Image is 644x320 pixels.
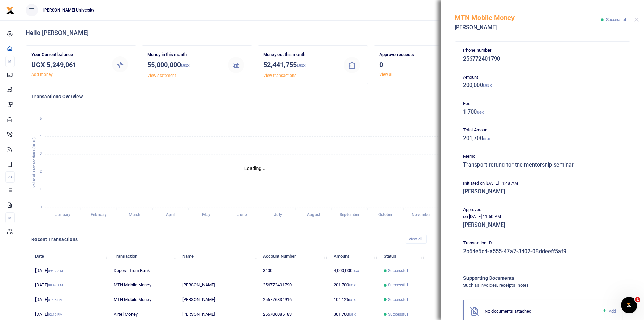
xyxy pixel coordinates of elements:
[349,283,355,287] small: UGX
[463,206,622,213] p: Approved
[330,293,380,307] td: 104,125
[463,222,622,229] h5: [PERSON_NAME]
[380,249,427,263] th: Status: activate to sort column ascending
[129,213,141,217] tspan: March
[31,60,104,70] h3: UGX 5,249,061
[412,213,431,217] tspan: November
[6,6,14,15] img: logo-small
[463,274,595,282] h4: Supporting Documents
[463,213,622,220] p: on [DATE] 11:50 AM
[463,135,622,142] h5: 201,700
[178,278,259,293] td: [PERSON_NAME]
[483,137,490,141] small: UGX
[31,249,110,263] th: Date: activate to sort column descending
[379,51,452,58] p: Approve requests
[48,313,63,316] small: 02:10 PM
[40,169,42,174] tspan: 2
[259,263,330,278] td: 3400
[244,166,266,171] text: Loading...
[31,263,110,278] td: [DATE]
[259,293,330,307] td: 256776834916
[463,109,622,115] h5: 1,700
[31,51,104,58] p: Your Current balance
[635,297,640,302] span: 1
[48,269,63,273] small: 09:32 AM
[455,24,601,31] h5: [PERSON_NAME]
[259,249,330,263] th: Account Number: activate to sort column ascending
[31,236,400,243] h4: Recent Transactions
[463,282,595,289] h4: Such as invoices, receipts, notes
[330,263,380,278] td: 4,000,000
[353,269,359,273] small: UGX
[237,213,247,217] tspan: June
[621,297,637,313] iframe: Intercom live chat
[31,93,478,100] h4: Transactions Overview
[178,249,259,263] th: Name: activate to sort column ascending
[40,116,42,121] tspan: 5
[5,171,15,183] li: Ac
[48,298,63,302] small: 01:05 PM
[147,60,220,71] h3: 55,000,000
[307,213,320,217] tspan: August
[463,127,622,134] p: Total Amount
[110,263,178,278] td: Deposit from Bank
[463,74,622,81] p: Amount
[55,213,70,217] tspan: January
[379,60,452,70] h3: 0
[147,73,176,78] a: View statement
[349,298,355,302] small: UGX
[388,297,408,303] span: Successful
[406,235,427,244] a: View all
[181,63,190,68] small: UGX
[297,63,306,68] small: UGX
[40,152,42,156] tspan: 3
[110,278,178,293] td: MTN Mobile Money
[91,213,107,217] tspan: February
[388,282,408,288] span: Successful
[40,187,42,192] tspan: 1
[330,249,380,263] th: Amount: activate to sort column ascending
[259,278,330,293] td: 256772401790
[41,7,97,13] span: [PERSON_NAME] University
[31,72,53,77] a: Add money
[263,60,336,71] h3: 52,441,755
[477,111,484,114] small: UGX
[378,213,393,217] tspan: October
[5,212,15,223] li: M
[609,308,616,314] span: Add
[32,137,37,188] text: Value of Transactions (UGX )
[202,213,210,217] tspan: May
[463,47,622,54] p: Phone number
[31,278,110,293] td: [DATE]
[26,29,639,37] h4: Hello [PERSON_NAME]
[6,7,14,13] a: logo-small logo-large logo-large
[463,82,622,89] h5: 200,000
[110,293,178,307] td: MTN Mobile Money
[463,153,622,160] p: Memo
[263,73,297,78] a: View transactions
[463,100,622,107] p: Fee
[463,240,622,247] p: Transaction ID
[463,56,622,62] h5: 256772401790
[166,213,174,217] tspan: April
[263,51,336,58] p: Money out this month
[485,308,531,314] span: No documents attached
[634,18,639,22] button: Close
[147,51,220,58] p: Money in this month
[602,307,616,315] a: Add
[5,56,15,67] li: M
[463,248,622,255] h5: 2b64e5c4-a555-47a7-3402-08ddeeff5af9
[48,283,63,287] small: 08:48 AM
[463,180,622,187] p: Initiated on [DATE] 11:48 AM
[340,213,360,217] tspan: September
[388,311,408,317] span: Successful
[483,83,492,88] small: UGX
[388,268,408,274] span: Successful
[455,14,601,22] h5: MTN Mobile Money
[606,17,626,22] span: Successful
[330,278,380,293] td: 201,700
[379,72,394,77] a: View all
[31,293,110,307] td: [DATE]
[274,213,282,217] tspan: July
[40,205,42,209] tspan: 0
